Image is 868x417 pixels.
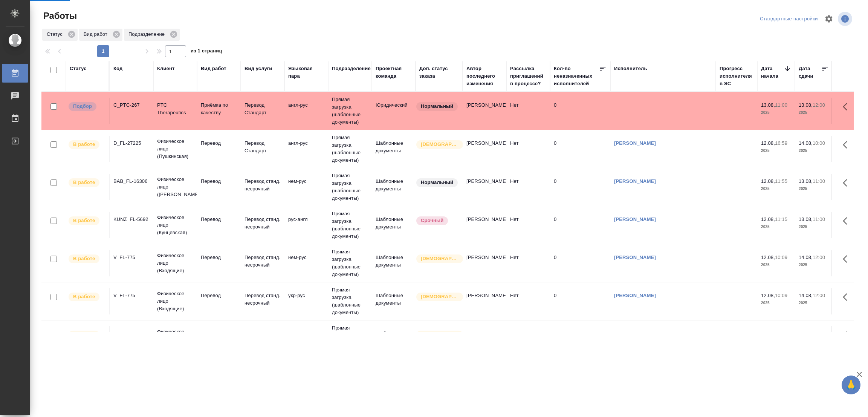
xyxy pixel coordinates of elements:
[761,109,791,117] p: 2025
[73,331,95,339] p: В работе
[813,140,825,146] p: 10:00
[284,136,328,162] td: англ-рус
[614,216,656,222] a: [PERSON_NAME]
[41,10,77,22] span: Работы
[813,293,825,298] p: 12:00
[328,130,372,168] td: Прямая загрузка (шаблонные документы)
[550,288,610,314] td: 0
[157,252,193,274] p: Физическое лицо (Входящие)
[68,101,105,112] div: Можно подбирать исполнителей
[775,331,787,336] p: 16:56
[157,328,193,351] p: Физическое лицо (Кунцевская)
[761,223,791,231] p: 2025
[73,141,95,148] p: В работе
[47,31,65,38] p: Статус
[70,65,87,72] div: Статус
[328,244,372,282] td: Прямая загрузка (шаблонные документы)
[761,102,775,108] p: 13.08,
[463,98,506,124] td: [PERSON_NAME]
[838,174,856,192] button: Здесь прячутся важные кнопки
[550,98,610,124] td: 0
[157,101,193,117] p: PTC Therapeutics
[813,178,825,184] p: 11:00
[284,212,328,238] td: рус-англ
[284,174,328,200] td: нем-рус
[68,178,105,188] div: Исполнитель выполняет работу
[68,216,105,226] div: Исполнитель выполняет работу
[245,216,281,231] p: Перевод станд. несрочный
[284,288,328,314] td: укр-рус
[813,254,825,260] p: 12:00
[506,212,550,238] td: Нет
[813,102,825,108] p: 12:00
[245,292,281,307] p: Перевод станд. несрочный
[68,292,105,302] div: Исполнитель выполняет работу
[554,65,599,87] div: Кол-во неназначенных исполнителей
[813,216,825,222] p: 11:00
[761,65,784,80] div: Дата начала
[506,326,550,353] td: Нет
[799,140,813,146] p: 14.08,
[157,214,193,236] p: Физическое лицо (Кунцевская)
[376,65,412,80] div: Проектная команда
[799,109,829,117] p: 2025
[463,326,506,353] td: [PERSON_NAME]
[328,92,372,130] td: Прямая загрузка (шаблонные документы)
[761,331,775,336] p: 11.08,
[614,65,647,72] div: Исполнитель
[775,102,787,108] p: 11:00
[201,292,237,299] p: Перевод
[506,250,550,276] td: Нет
[332,65,371,72] div: Подразделение
[372,288,416,314] td: Шаблонные документы
[113,140,150,147] div: D_FL-27225
[463,136,506,162] td: [PERSON_NAME]
[191,46,222,57] span: из 1 страниц
[372,174,416,200] td: Шаблонные документы
[550,212,610,238] td: 0
[761,254,775,260] p: 12.08,
[421,255,458,262] p: [DEMOGRAPHIC_DATA]
[113,216,150,223] div: KUNZ_FL-5692
[328,320,372,358] td: Прямая загрузка (шаблонные документы)
[113,292,150,299] div: V_FL-775
[761,216,775,222] p: 12.08,
[838,212,856,230] button: Здесь прячутся важные кнопки
[463,212,506,238] td: [PERSON_NAME]
[421,217,443,224] p: Срочный
[73,179,95,186] p: В работе
[506,136,550,162] td: Нет
[68,140,105,150] div: Исполнитель выполняет работу
[201,330,237,337] p: Перевод
[245,254,281,269] p: Перевод станд. несрочный
[157,65,174,72] div: Клиент
[799,223,829,231] p: 2025
[506,288,550,314] td: Нет
[799,299,829,307] p: 2025
[550,174,610,200] td: 0
[761,178,775,184] p: 12.08,
[245,178,281,193] p: Перевод станд. несрочный
[113,330,150,337] div: KUNZ_FL-5784
[838,288,856,306] button: Здесь прячутся важные кнопки
[614,254,656,260] a: [PERSON_NAME]
[550,136,610,162] td: 0
[288,65,324,80] div: Языковая пара
[421,331,458,339] p: [DEMOGRAPHIC_DATA]
[463,288,506,314] td: [PERSON_NAME]
[421,103,453,110] p: Нормальный
[113,65,122,72] div: Код
[79,29,122,41] div: Вид работ
[838,326,856,344] button: Здесь прячутся важные кнопки
[157,176,193,198] p: Физическое лицо ([PERSON_NAME])
[838,250,856,268] button: Здесь прячутся важные кнопки
[201,101,237,117] p: Приёмка по качеству
[463,174,506,200] td: [PERSON_NAME]
[284,98,328,124] td: англ-рус
[201,178,237,185] p: Перевод
[245,65,272,72] div: Вид услуги
[463,250,506,276] td: [PERSON_NAME]
[157,290,193,313] p: Физическое лицо (Входящие)
[328,206,372,244] td: Прямая загрузка (шаблонные документы)
[761,147,791,155] p: 2025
